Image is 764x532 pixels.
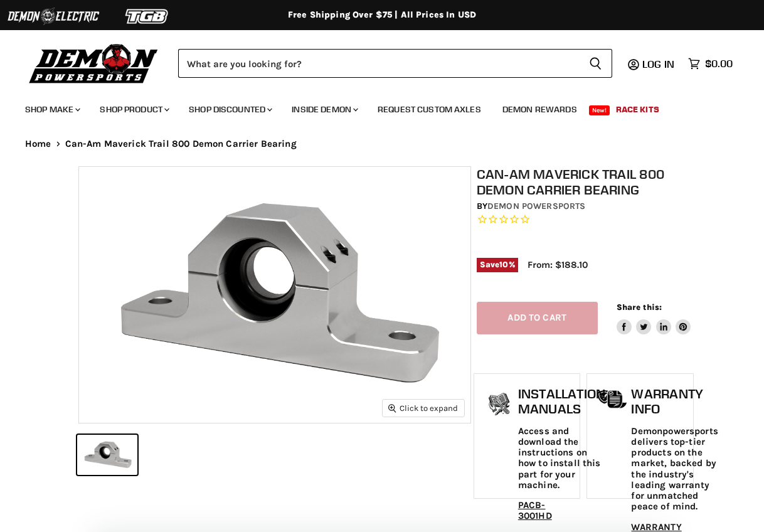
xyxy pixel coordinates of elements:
[90,97,177,122] a: Shop Product
[705,58,733,70] span: $0.00
[518,499,552,521] a: PACB-3001HD
[6,4,100,28] img: Demon Electric Logo 2
[383,400,464,417] button: Click to expand
[79,167,470,423] img: IMAGE
[597,390,628,409] img: warranty-icon.png
[631,386,718,416] h1: Warranty Info
[637,58,682,70] a: Log in
[518,426,605,491] p: Access and download the instructions on how to install this part for your machine.
[388,403,458,413] span: Click to expand
[487,201,585,211] a: Demon Powersports
[368,97,491,122] a: Request Custom Axles
[100,4,194,28] img: TGB Logo 2
[179,97,280,122] a: Shop Discounted
[589,105,610,115] span: New!
[77,435,137,475] button: IMAGE thumbnail
[178,49,579,78] input: Search
[518,386,605,416] h1: Installation Manuals
[282,97,366,122] a: Inside Demon
[16,92,730,122] ul: Main menu
[477,213,691,226] span: Rated 0.0 out of 5 stars 0 reviews
[528,259,588,270] span: From: $188.10
[579,49,612,78] button: Search
[617,302,691,335] aside: Share this:
[477,199,691,213] div: by
[25,139,51,149] a: Home
[631,426,718,513] p: Demonpowersports delivers top-tier products on the market, backed by the industry's leading warra...
[477,166,691,198] h1: Can-Am Maverick Trail 800 Demon Carrier Bearing
[682,55,739,73] a: $0.00
[607,97,669,122] a: Race Kits
[25,41,162,85] img: Demon Powersports
[617,302,662,312] span: Share this:
[484,390,515,421] img: install_manual-icon.png
[477,258,518,272] span: Save %
[16,97,88,122] a: Shop Make
[178,49,612,78] form: Product
[499,260,508,269] span: 10
[642,58,674,70] span: Log in
[493,97,586,122] a: Demon Rewards
[65,139,297,149] span: Can-Am Maverick Trail 800 Demon Carrier Bearing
